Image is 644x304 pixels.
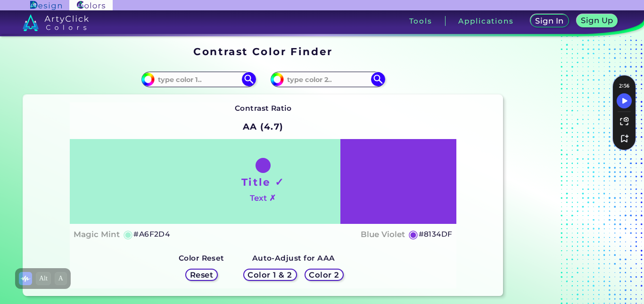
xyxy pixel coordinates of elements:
h2: AA (4.7) [239,116,288,137]
h5: #8134DF [419,228,453,240]
strong: Auto-Adjust for AAA [252,254,335,263]
img: icon search [242,72,256,86]
h5: Reset [191,271,212,278]
h4: Blue Violet [361,228,405,241]
strong: Contrast Ratio [235,104,292,113]
h5: Sign In [537,17,562,25]
img: ArtyClick Design logo [30,1,62,10]
img: icon search [371,72,385,86]
strong: Color Reset [179,254,224,263]
h5: #A6F2D4 [133,228,170,240]
h5: ◉ [123,229,133,240]
h5: ◉ [408,229,419,240]
h5: Color 1 & 2 [250,271,290,278]
h1: Contrast Color Finder [193,44,332,58]
h3: Applications [458,17,513,25]
a: Sign In [532,15,567,27]
img: logo_artyclick_colors_white.svg [23,14,89,31]
h4: Text ✗ [250,191,276,205]
h1: Title ✓ [241,175,285,189]
input: type color 2.. [284,73,372,86]
a: Sign Up [578,15,616,27]
h5: Color 2 [310,271,338,278]
input: type color 1.. [155,73,242,86]
h3: Tools [409,17,432,25]
h5: Sign Up [583,17,612,24]
h4: Magic Mint [74,228,120,241]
